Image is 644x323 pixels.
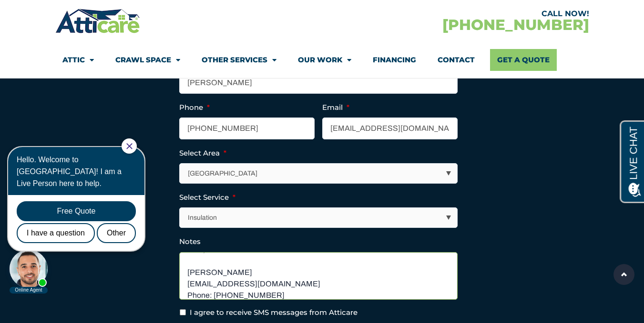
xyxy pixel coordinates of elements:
[62,49,582,71] nav: Menu
[179,193,235,202] label: Select Service
[117,1,132,16] div: Close Chat
[298,49,351,71] a: Our Work
[190,307,358,318] label: I agree to receive SMS messages from Atticare
[62,49,94,71] a: Attic
[12,64,131,84] div: Free Quote
[92,86,131,106] div: Other
[202,49,276,71] a: Other Services
[12,16,131,52] div: Hello. Welcome to [GEOGRAPHIC_DATA]! I am a Live Person here to help.
[115,49,180,71] a: Crawl Space
[179,237,201,246] label: Notes
[179,148,226,158] label: Select Area
[438,49,475,71] a: Contact
[373,49,416,71] a: Financing
[23,8,77,20] span: Opens a chat window
[5,137,157,294] iframe: Chat Invitation
[490,49,557,71] a: Get A Quote
[322,103,349,112] label: Email
[179,103,210,112] label: Phone
[12,86,90,106] div: I have a question
[5,149,43,156] div: Online Agent
[122,6,128,12] a: Close Chat
[322,10,589,18] div: CALL NOW!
